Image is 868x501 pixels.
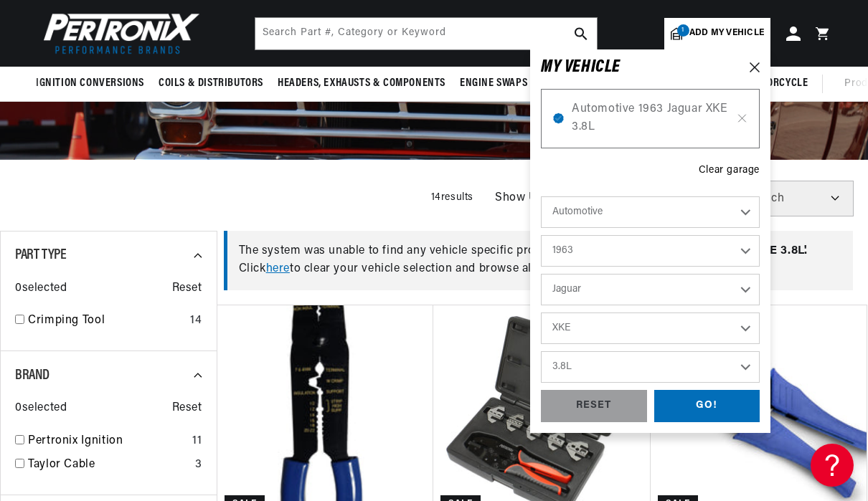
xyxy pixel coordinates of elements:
div: The system was unable to find any vehicle specific products that fit a Click to clear your vehicl... [224,231,854,290]
summary: Headers, Exhausts & Components [270,67,453,100]
summary: Motorcycle [740,67,815,100]
a: here [266,263,290,275]
span: Headers, Exhausts & Components [278,76,445,91]
h6: MY VEHICLE [541,60,621,75]
select: Ride Type [541,196,760,228]
span: Coils & Distributors [159,76,263,91]
a: Pertronix Ignition [28,432,187,451]
span: Add my vehicle [689,27,764,40]
img: Pertronix [36,9,201,58]
div: RESET [541,390,647,422]
span: 14 results [431,192,473,203]
span: 0 selected [15,280,67,298]
span: Automotive 1963 Jaguar XKE 3.8L [572,100,729,137]
input: Search Part #, Category or Keyword [255,18,597,49]
div: 3 [195,456,202,474]
summary: Coils & Distributors [151,67,270,100]
button: search button [565,18,597,49]
div: 11 [192,432,202,451]
span: Show Universal Parts [495,189,612,208]
select: Model [541,312,760,344]
span: Reset [172,399,202,418]
span: Motorcycle [747,76,808,91]
select: Make [541,274,760,305]
span: 1 [677,24,689,37]
span: Part Type [15,248,66,262]
div: Clear garage [699,163,760,178]
select: Year [541,235,760,267]
summary: Engine Swaps [453,67,534,100]
div: 14 [190,312,202,330]
a: 1Add my vehicle [664,18,770,49]
span: 0 selected [15,399,67,418]
a: Taylor Cable [28,456,189,474]
span: Brand [15,368,49,383]
span: Engine Swaps [460,76,527,91]
select: Engine [541,351,760,383]
summary: Ignition Conversions [36,67,151,100]
div: GO! [654,390,760,422]
span: Ignition Conversions [36,76,144,91]
a: Crimping Tool [28,312,184,330]
span: Reset [172,280,202,298]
